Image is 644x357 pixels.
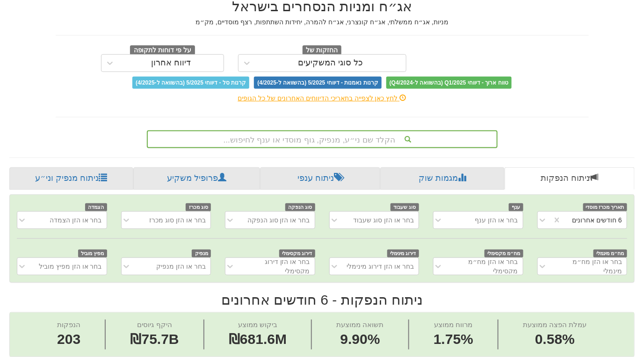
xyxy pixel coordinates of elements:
[156,262,206,271] div: בחר או הזן מנפיק
[475,215,518,225] div: בחר או הזן ענף
[149,215,206,225] div: בחר או הזן סוג מכרז
[380,167,505,190] a: מגמות שוק
[9,292,635,307] h2: ניתוח הנפקות - 6 חודשים אחרונים
[572,215,622,225] div: 6 חודשים אחרונים
[186,203,211,211] span: סוג מכרז
[449,257,518,276] div: בחר או הזן מח״מ מקסימלי
[303,45,342,56] span: החזקות של
[57,329,80,350] span: 203
[151,58,191,68] div: דיווח אחרון
[523,329,586,350] span: 0.58%
[260,167,381,190] a: ניתוח ענפי
[386,77,512,89] span: טווח ארוך - דיווחי Q1/2025 (בהשוואה ל-Q4/2024)
[57,321,80,328] span: הנפקות
[130,331,179,347] span: ₪75.7B
[485,250,523,257] span: מח״מ מקסימלי
[353,215,414,225] div: בחר או הזן סוג שעבוד
[148,131,497,147] div: הקלד שם ני״ע, מנפיק, גוף מוסדי או ענף לחיפוש...
[509,203,523,211] span: ענף
[298,58,363,68] div: כל סוגי המשקיעים
[523,321,586,328] span: עמלת הפצה ממוצעת
[254,77,381,89] span: קרנות נאמנות - דיווחי 5/2025 (בהשוואה ל-4/2025)
[132,77,249,89] span: קרנות סל - דיווחי 5/2025 (בהשוואה ל-4/2025)
[434,321,472,328] span: מרווח ממוצע
[39,262,102,271] div: בחר או הזן מפיץ מוביל
[50,215,102,225] div: בחר או הזן הצמדה
[229,331,287,347] span: ₪681.6M
[387,250,419,257] span: דירוג מינימלי
[285,203,315,211] span: סוג הנפקה
[49,93,596,103] div: לחץ כאן לצפייה בתאריכי הדיווחים האחרונים של כל הגופים
[192,250,211,257] span: מנפיק
[336,321,384,328] span: תשואה ממוצעת
[85,203,107,211] span: הצמדה
[238,321,277,328] span: ביקוש ממוצע
[56,19,589,26] h5: מניות, אג״ח ממשלתי, אג״ח קונצרני, אג״ח להמרה, יחידות השתתפות, רצף מוסדיים, מק״מ
[434,329,473,350] span: 1.75%
[279,250,315,257] span: דירוג מקסימלי
[593,250,627,257] span: מח״מ מינמלי
[347,262,414,271] div: בחר או הזן דירוג מינימלי
[505,167,635,190] a: ניתוח הנפקות
[137,321,172,328] span: היקף גיוסים
[336,329,384,350] span: 9.90%
[391,203,419,211] span: סוג שעבוד
[583,203,627,211] span: תאריך מכרז מוסדי
[133,167,260,190] a: פרופיל משקיע
[553,257,622,276] div: בחר או הזן מח״מ מינמלי
[78,250,107,257] span: מפיץ מוביל
[9,167,133,190] a: ניתוח מנפיק וני״ע
[241,257,310,276] div: בחר או הזן דירוג מקסימלי
[130,45,195,56] span: על פי דוחות לתקופה
[247,215,310,225] div: בחר או הזן סוג הנפקה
